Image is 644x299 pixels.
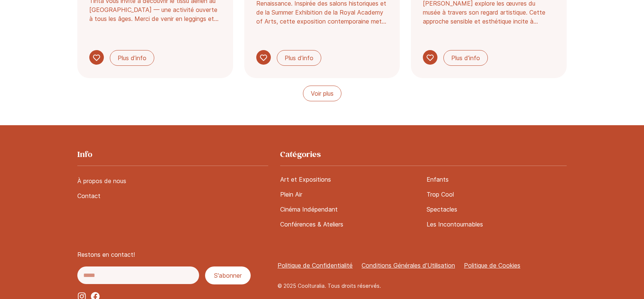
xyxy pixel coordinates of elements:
[278,261,353,270] a: Politique de Confidentialité
[427,202,567,217] a: Spectacles
[311,89,334,98] span: Voir plus
[77,173,268,188] a: À propos de nous
[427,172,567,187] a: Enfants
[77,250,270,259] div: Restons en contact!
[205,266,251,284] button: S'abonner
[285,53,313,62] span: Plus d’info
[77,188,268,203] a: Contact
[280,172,420,187] a: Art et Expositions
[362,261,455,270] a: Conditions Générales d’Utilisation
[110,50,154,66] a: Plus d’info
[280,187,420,202] a: Plein Air
[118,53,146,62] span: Plus d’info
[278,282,567,290] div: © 2025 Coolturalia. Tous droits réservés.
[303,86,341,101] a: Voir plus
[277,50,321,66] a: Plus d’info
[278,261,567,270] nav: Menu
[280,217,420,232] a: Conférences & Ateliers
[280,149,567,160] h2: Catégories
[464,261,520,270] a: Politique de Cookies
[427,217,567,232] a: Les Incontournables
[280,202,420,217] a: Cinéma Indépendant
[427,187,567,202] a: Trop Cool
[77,266,251,284] form: New Form
[451,53,480,62] span: Plus d’info
[77,173,268,203] nav: Menu
[214,271,242,280] span: S'abonner
[77,149,268,160] h2: Info
[443,50,488,66] a: Plus d’info
[280,172,567,232] nav: Menu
